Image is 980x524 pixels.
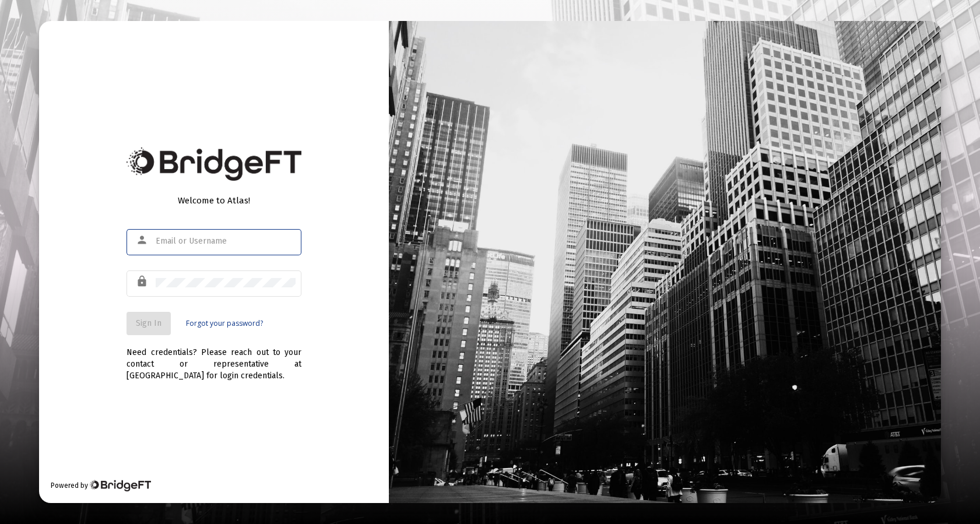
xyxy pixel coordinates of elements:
[136,233,150,247] mat-icon: person
[136,318,161,328] span: Sign In
[89,480,150,491] img: Bridge Financial Technology Logo
[156,237,296,246] input: Email or Username
[186,318,263,329] a: Forgot your password?
[136,275,150,289] mat-icon: lock
[127,195,301,206] div: Welcome to Atlas!
[127,312,171,335] button: Sign In
[51,480,150,491] div: Powered by
[127,335,301,382] div: Need credentials? Please reach out to your contact or representative at [GEOGRAPHIC_DATA] for log...
[127,147,301,181] img: Bridge Financial Technology Logo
